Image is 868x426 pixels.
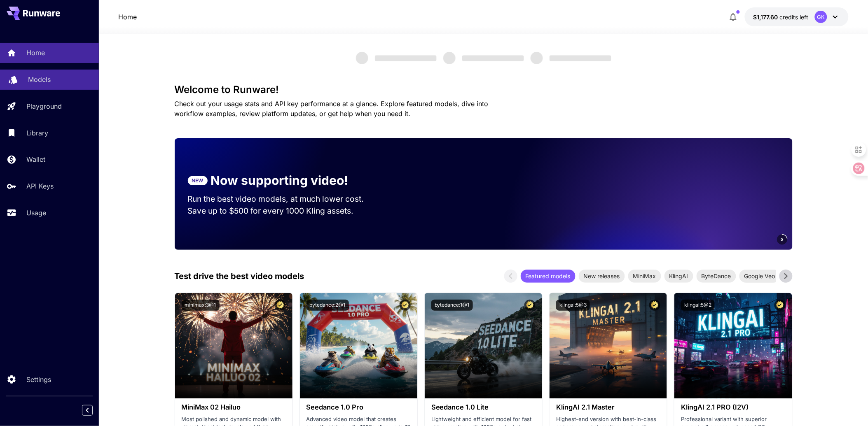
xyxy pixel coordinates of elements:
p: Save up to $500 for every 1000 Kling assets. [188,205,380,217]
button: Certified Model – Vetted for best performance and includes a commercial license. [524,300,536,311]
button: Collapse sidebar [82,405,93,416]
span: Featured models [521,272,576,280]
p: Home [26,48,45,58]
div: GK [815,11,827,23]
p: Now supporting video! [211,171,349,190]
span: Check out your usage stats and API key performance at a glance. Explore featured models, dive int... [175,100,489,118]
button: bytedance:1@1 [431,300,473,311]
button: klingai:5@2 [681,300,715,311]
span: KlingAI [664,272,693,280]
button: klingai:5@3 [556,300,590,311]
img: alt [550,293,667,398]
h3: Seedance 1.0 Pro [306,403,411,411]
button: Certified Model – Vetted for best performance and includes a commercial license. [649,300,660,311]
div: Google Veo [739,270,780,283]
div: ByteDance [697,270,736,283]
span: ByteDance [697,272,736,280]
h3: KlingAI 2.1 PRO (I2V) [681,403,785,411]
div: KlingAI [664,270,693,283]
button: $1,177.60233GK [745,7,849,26]
p: Wallet [26,154,45,164]
span: Google Veo [739,272,780,280]
h3: Seedance 1.0 Lite [431,403,536,411]
button: Certified Model – Vetted for best performance and includes a commercial license. [275,300,286,311]
div: Featured models [521,270,576,283]
p: Settings [26,375,51,384]
p: Library [26,128,48,138]
h3: Welcome to Runware! [175,84,793,95]
span: MiniMax [628,272,661,280]
div: $1,177.60233 [753,13,808,21]
p: Test drive the best video models [175,270,304,282]
h3: KlingAI 2.1 Master [556,403,660,411]
img: alt [175,293,292,398]
p: NEW [192,177,204,184]
button: bytedance:2@1 [306,300,349,311]
span: $1,177.60 [753,14,779,21]
img: alt [425,293,542,398]
p: Run the best video models, at much lower cost. [188,193,380,205]
button: minimax:3@1 [182,300,220,311]
p: Playground [26,101,62,111]
div: Collapse sidebar [88,403,99,418]
div: MiniMax [628,270,661,283]
span: New releases [579,272,625,280]
p: API Keys [26,181,54,191]
button: Certified Model – Vetted for best performance and includes a commercial license. [400,300,411,311]
nav: breadcrumb [118,12,137,22]
button: Certified Model – Vetted for best performance and includes a commercial license. [774,300,786,311]
img: alt [674,293,792,398]
p: Usage [26,208,46,218]
span: credits left [779,14,808,21]
a: Home [118,12,137,22]
h3: MiniMax 02 Hailuo [182,403,286,411]
span: 5 [781,236,784,242]
div: New releases [579,270,625,283]
img: alt [300,293,417,398]
p: Models [28,74,51,84]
